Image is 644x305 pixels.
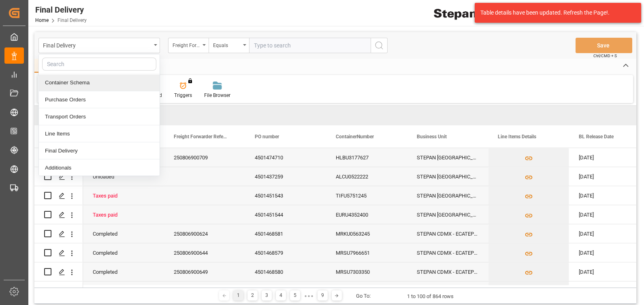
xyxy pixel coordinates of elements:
[593,53,617,59] span: Ctrl/CMD + S
[93,225,154,243] div: Completed
[35,17,49,23] a: Home
[34,59,62,73] div: Home
[245,205,326,224] div: 4501451544
[43,40,151,50] div: Final Delivery
[255,134,279,140] span: PO number
[93,187,154,205] div: Taxes paid
[326,148,407,167] div: HLBU3177627
[407,186,488,205] div: STEPAN [GEOGRAPHIC_DATA] - [PERSON_NAME]
[407,205,488,224] div: STEPAN [GEOGRAPHIC_DATA] - [PERSON_NAME]
[245,281,326,300] div: 4501437258
[38,38,160,53] button: close menu
[93,168,154,186] div: Unloaded
[93,244,154,262] div: Completed
[39,108,160,125] div: Transport Orders
[39,125,160,142] div: Line Items
[39,74,160,91] div: Container Schema
[326,243,407,262] div: MRSU7966651
[34,224,83,243] div: Press SPACE to select this row.
[209,38,249,53] button: open menu
[247,290,258,301] div: 2
[290,290,300,301] div: 5
[326,186,407,205] div: TIFU5751245
[245,243,326,262] div: 4501468579
[245,224,326,243] div: 4501468581
[34,167,83,186] div: Press SPACE to select this row.
[34,243,83,262] div: Press SPACE to select this row.
[407,292,454,301] div: 1 to 100 of 864 rows
[34,281,83,301] div: Press SPACE to select this row.
[326,262,407,281] div: MRSU7303350
[164,243,245,262] div: 250806900644
[245,186,326,205] div: 4501451543
[326,205,407,224] div: EURU4352400
[318,290,328,301] div: 9
[407,281,488,300] div: STEPAN [GEOGRAPHIC_DATA] - [PERSON_NAME]
[39,159,160,176] div: Additionals
[417,134,447,140] span: Business Unit
[93,263,154,281] div: Completed
[576,38,632,53] button: Save
[34,186,83,205] div: Press SPACE to select this row.
[245,262,326,281] div: 4501468580
[480,9,629,17] div: Table details have been updated. Refresh the Page!.
[35,4,87,16] div: Final Delivery
[407,167,488,186] div: STEPAN [GEOGRAPHIC_DATA] - [PERSON_NAME]
[174,134,228,140] span: Freight Forwarder Reference
[434,6,493,20] img: Stepan_Company_logo.svg.png_1713531530.png
[249,38,371,53] input: Type to search
[233,290,243,301] div: 1
[245,148,326,167] div: 4501474710
[276,290,286,301] div: 4
[304,293,313,299] div: ● ● ●
[262,290,272,301] div: 3
[371,38,388,53] button: search button
[164,224,245,243] div: 250806900624
[164,262,245,281] div: 250806900649
[34,205,83,224] div: Press SPACE to select this row.
[204,92,230,99] div: File Browser
[407,262,488,281] div: STEPAN CDMX - ECATEPEC
[34,262,83,281] div: Press SPACE to select this row.
[356,292,371,300] div: Go To:
[326,224,407,243] div: MRKU0563245
[39,142,160,159] div: Final Delivery
[579,134,614,140] span: BL Release Date
[407,148,488,167] div: STEPAN [GEOGRAPHIC_DATA] - [PERSON_NAME]
[336,134,374,140] span: ContainerNumber
[407,224,488,243] div: STEPAN CDMX - ECATEPEC
[326,281,407,300] div: ALCU0521015
[34,148,83,167] div: Press SPACE to select this row.
[213,40,241,49] div: Equals
[93,282,154,301] div: Completed
[326,167,407,186] div: ALCU0522222
[39,91,160,108] div: Purchase Orders
[93,206,154,224] div: Taxes paid
[498,134,536,140] span: Line Items Details
[42,58,156,71] input: Search
[168,38,209,53] button: open menu
[164,148,245,167] div: 250806900709
[407,243,488,262] div: STEPAN CDMX - ECATEPEC
[173,40,200,49] div: Freight Forwarder Reference
[245,167,326,186] div: 4501437259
